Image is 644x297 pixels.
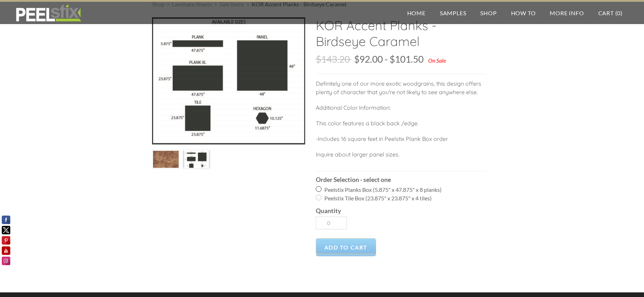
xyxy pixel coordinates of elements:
[316,17,486,55] h2: KOR Accent Planks - Birdseye Caramel
[433,2,474,24] a: Samples
[428,57,446,64] div: On Sale
[316,119,486,135] p: ​This color features a black back /edge.
[316,186,321,192] input: Peelstix Planks Box (5.875" x 47.875" x 8 planks)
[316,53,350,65] span: $143.20
[316,150,486,166] p: Inquire about larger panel sizes.
[316,79,486,103] p: Definitely one of our more exotic woodgrains, this design offers plenty of character that you're ...
[354,53,424,65] span: $92.00 - $101.50
[316,135,486,150] p: -Includes 16 square feet in Peelstix Plank Box order
[617,10,621,16] span: 0
[316,238,376,256] a: Add to Cart
[14,4,83,22] img: REFACE SUPPLIES
[543,2,591,24] a: More Info
[324,186,442,193] span: Peelstix Planks Box (5.875" x 47.875" x 8 planks)
[153,143,179,176] img: s832171791223022656_p738_i5_w160.jpeg
[504,2,543,24] a: How To
[400,2,433,24] a: Home
[324,195,432,201] span: Peelstix Tile Box (23.875" x 23.875" x 4 tiles)
[473,2,504,24] a: Shop
[316,103,486,119] p: Additional Color Information:
[316,195,321,200] input: Peelstix Tile Box (23.875" x 23.875" x 4 tiles)
[591,2,630,24] a: Cart (0)
[316,207,341,215] b: Quantity
[316,176,391,183] b: Order Selection - select one
[184,149,209,170] img: s832171791223022656_p738_i1_w160.jpeg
